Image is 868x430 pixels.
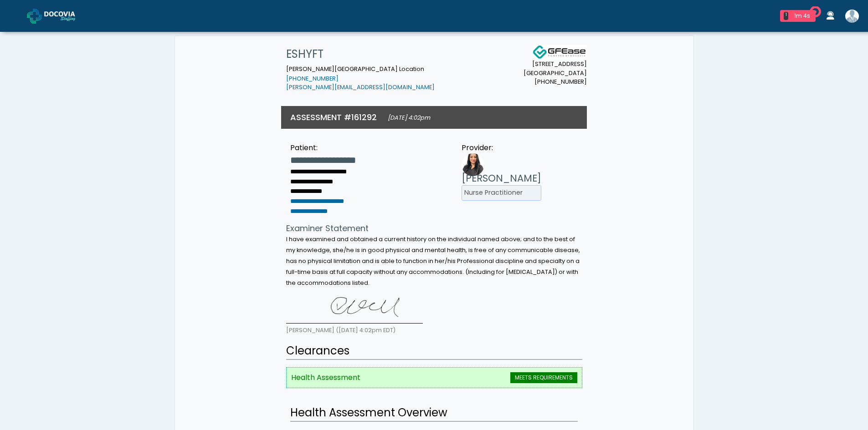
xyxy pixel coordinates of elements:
[286,326,395,334] small: [PERSON_NAME] ([DATE] 4:02pm EDT)
[286,235,580,287] small: I have examined and obtained a current history on the individual named above; and to the best of ...
[510,372,577,383] span: MEETS REQUIREMENTS
[44,11,90,20] img: Docovia
[290,111,377,123] h3: ASSESSMENT #161292
[462,153,484,176] img: Provider image
[462,172,541,185] h3: [PERSON_NAME]
[286,367,582,388] li: Health Assessment
[845,10,859,23] img: Shakerra Crippen
[290,142,356,153] div: Patient:
[286,45,435,63] h1: ESHYFT
[792,12,812,20] div: 1m 4s
[286,75,339,82] a: [PHONE_NUMBER]
[775,6,821,25] a: 1 1m 4s
[286,343,582,360] h2: Clearances
[524,60,587,86] small: [STREET_ADDRESS] [GEOGRAPHIC_DATA] [PHONE_NUMBER]
[784,12,788,20] div: 1
[27,9,42,24] img: Docovia
[462,142,541,153] div: Provider:
[462,185,541,201] li: Nurse Practitioner
[290,405,578,422] h2: Health Assessment Overview
[286,292,423,324] img: E+4VgAAAAZJREFUAwAWT1Q6oA3oMgAAAABJRU5ErkJggg==
[388,114,430,121] small: [DATE] 4:02pm
[27,1,90,30] a: Docovia
[532,45,587,60] img: Docovia Staffing Logo
[286,83,435,91] a: [PERSON_NAME][EMAIL_ADDRESS][DOMAIN_NAME]
[286,65,435,91] small: [PERSON_NAME][GEOGRAPHIC_DATA] Location
[286,223,582,233] h4: Examiner Statement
